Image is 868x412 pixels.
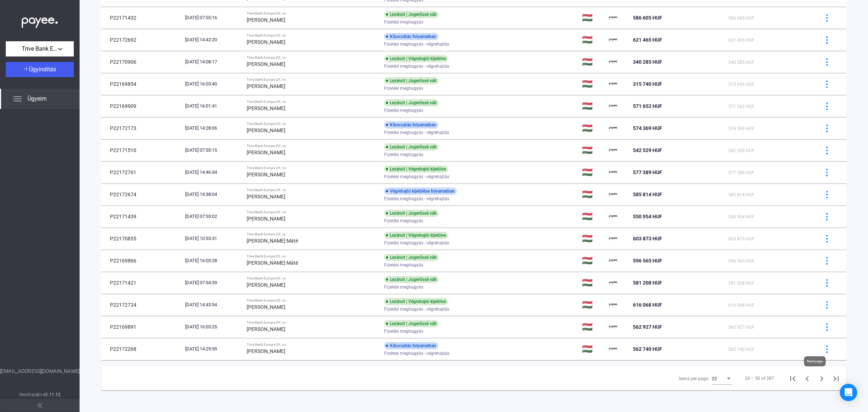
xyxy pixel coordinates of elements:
strong: [PERSON_NAME] [247,282,285,288]
span: 562 740 HUF [633,346,662,352]
span: 340 285 HUF [633,59,662,65]
span: 621 465 HUF [728,38,754,43]
button: more-blue [819,341,834,357]
img: more-blue [823,169,831,176]
td: 🇭🇺 [579,206,606,227]
span: Trive Bank Europe Zrt. [22,45,58,53]
span: Fizetési meghagyás - végrehajtás [384,62,449,71]
div: Trive Bank Europe Zrt. vs [247,77,379,82]
td: 🇭🇺 [579,139,606,161]
td: 🇭🇺 [579,228,606,249]
span: 586 605 HUF [728,16,754,21]
strong: [PERSON_NAME] [247,150,285,155]
strong: [PERSON_NAME] [247,83,285,89]
td: P22169854 [101,73,182,95]
img: more-blue [823,323,831,331]
span: 562 927 HUF [728,325,754,330]
span: Fizetési meghagyás - végrehajtás [384,349,449,358]
td: P22170855 [101,228,182,249]
td: 🇭🇺 [579,7,606,29]
span: 25 [712,376,717,381]
td: P22172724 [101,294,182,316]
button: Last page [829,371,843,386]
div: [DATE] 16:03:28 [185,257,241,264]
span: 562 740 HUF [728,347,754,352]
button: First page [786,371,800,386]
strong: [PERSON_NAME] [247,194,285,199]
img: more-blue [823,58,831,66]
button: Ügyindítás [6,62,74,77]
span: 616 068 HUF [728,303,754,308]
td: P22170906 [101,51,182,73]
span: 542 529 HUF [728,148,754,153]
span: 315 740 HUF [633,81,662,87]
img: more-blue [823,213,831,220]
button: more-blue [819,319,834,335]
div: [DATE] 16:01:41 [185,102,241,110]
span: Fizetési meghagyás - végrehajtás [384,239,449,247]
div: Lezárult | Jogerőssé vált [384,143,439,151]
img: payee-logo [609,256,618,265]
td: 🇭🇺 [579,73,606,95]
img: more-blue [823,102,831,110]
img: arrow-double-left-grey.svg [38,403,42,408]
strong: [PERSON_NAME] [247,304,285,310]
img: more-blue [823,345,831,353]
span: 571 652 HUF [633,103,662,109]
span: 340 285 HUF [728,60,754,65]
div: Lezárult | Jogerőssé vált [384,210,439,217]
button: Trive Bank Europe Zrt. [6,41,74,56]
div: Végrehajtó kijelölése folyamatban [384,188,457,195]
strong: [PERSON_NAME] [247,326,285,332]
strong: [PERSON_NAME] [247,172,285,177]
span: 315 692 HUF [728,82,754,87]
strong: [PERSON_NAME] [247,105,285,111]
img: more-blue [823,14,831,22]
span: 585 814 HUF [633,192,662,197]
div: [DATE] 14:38:04 [185,191,241,198]
span: 571 563 HUF [728,104,754,109]
td: P22172173 [101,117,182,139]
div: Kibocsátás folyamatban [384,342,438,349]
span: Fizetési meghagyás [384,84,423,93]
td: P22172674 [101,184,182,205]
td: 🇭🇺 [579,29,606,51]
button: more-blue [819,143,834,158]
span: 577 389 HUF [633,169,662,175]
td: P22172268 [101,338,182,360]
span: 585 814 HUF [728,192,754,197]
button: Previous page [800,371,814,386]
div: Trive Bank Europe Zrt. vs [247,254,379,258]
td: 🇭🇺 [579,272,606,294]
img: more-blue [823,301,831,309]
span: 550 954 HUF [728,214,754,219]
img: payee-logo [609,102,618,110]
div: Next page [804,356,826,366]
div: [DATE] 16:03:25 [185,323,241,331]
strong: [PERSON_NAME] Máté [247,260,298,266]
div: Items per page: [679,374,709,383]
button: more-blue [819,231,834,246]
div: Lezárult | Jogerőssé vált [384,276,439,283]
td: 🇭🇺 [579,338,606,360]
div: [DATE] 10:55:31 [185,235,241,242]
img: more-blue [823,36,831,44]
td: P22172692 [101,29,182,51]
span: 550 954 HUF [633,214,662,219]
div: Trive Bank Europe Zrt. vs [247,298,379,303]
div: Trive Bank Europe Zrt. vs [247,100,379,104]
img: payee-logo [609,146,618,155]
span: 574 369 HUF [728,126,754,131]
div: Lezárult | Végrehajtó kijelölve [384,55,448,62]
strong: [PERSON_NAME] [247,216,285,222]
button: more-blue [819,76,834,92]
button: more-blue [819,54,834,70]
img: payee-logo [609,323,618,331]
button: more-blue [819,253,834,268]
img: payee-logo [609,278,618,287]
img: payee-logo [609,13,618,22]
img: payee-logo [609,124,618,133]
img: more-blue [823,257,831,265]
td: P22169866 [101,250,182,272]
button: Next page [814,371,829,386]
